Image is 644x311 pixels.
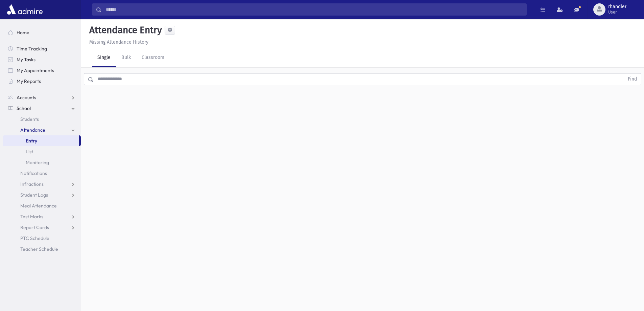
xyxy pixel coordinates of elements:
img: AdmirePro [5,3,44,16]
a: Single [92,48,116,67]
span: My Reports [17,78,41,84]
a: My Appointments [3,65,81,76]
a: Attendance [3,125,81,135]
span: PTC Schedule [20,235,49,241]
u: Missing Attendance History [89,39,148,45]
span: My Tasks [17,57,35,63]
a: Student Logs [3,190,81,200]
span: Students [20,116,39,122]
span: School [17,105,31,111]
a: My Reports [3,76,81,87]
span: List [26,149,33,155]
h5: Attendance Entry [87,24,162,36]
a: Notifications [3,168,81,179]
span: rhandler [608,4,626,9]
a: List [3,146,81,157]
span: Teacher Schedule [20,246,58,252]
span: Time Tracking [17,46,47,52]
span: Monitoring [26,159,49,165]
span: Test Marks [20,214,43,220]
a: Missing Attendance History [87,39,148,45]
span: Home [17,29,29,36]
a: Home [3,27,81,38]
a: School [3,103,81,114]
span: Report Cards [20,224,49,230]
a: Students [3,114,81,125]
a: Teacher Schedule [3,244,81,254]
a: My Tasks [3,54,81,65]
span: Student Logs [20,192,48,198]
span: Notifications [20,170,47,176]
span: Infractions [20,181,44,187]
a: Meal Attendance [3,200,81,211]
a: Entry [3,135,79,146]
span: Accounts [17,94,36,101]
a: Classroom [136,48,170,67]
span: My Appointments [17,67,54,73]
input: Search [102,3,526,16]
span: Meal Attendance [20,203,57,209]
a: PTC Schedule [3,233,81,244]
button: Find [624,73,641,85]
a: Report Cards [3,222,81,233]
span: Attendance [20,127,45,133]
span: Entry [26,138,37,144]
a: Test Marks [3,211,81,222]
a: Time Tracking [3,43,81,54]
span: User [608,9,626,15]
a: Monitoring [3,157,81,168]
a: Infractions [3,179,81,190]
a: Bulk [116,48,136,67]
a: Accounts [3,92,81,103]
